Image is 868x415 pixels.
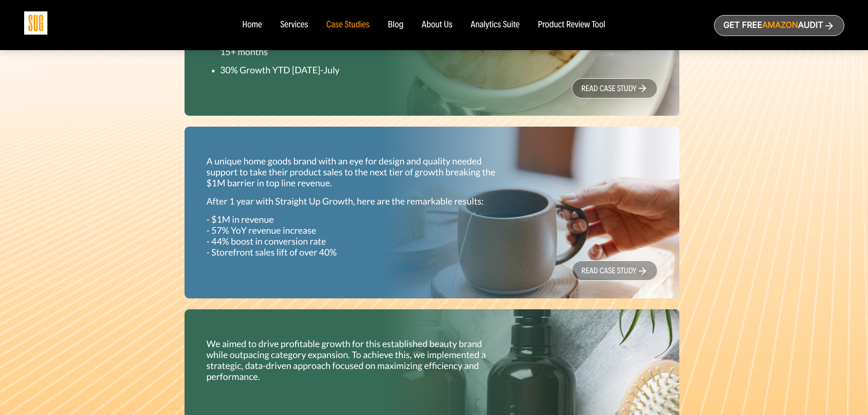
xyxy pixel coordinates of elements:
[206,196,503,207] p: After 1 year with Straight Up Growth, here are the remarkable results:
[762,20,798,30] span: Amazon
[388,20,404,30] a: Blog
[714,15,844,36] a: Get freeAmazonAudit
[24,11,47,35] img: Sug
[220,65,503,76] p: 30% Growth YTD [DATE]-July
[242,20,262,30] a: Home
[326,20,370,30] a: Case Studies
[471,20,519,30] a: Analytics Suite
[572,78,657,98] a: read case study
[538,20,605,30] a: Product Review Tool
[572,261,657,281] a: read case study
[422,20,453,30] a: About Us
[206,156,503,189] p: A unique home goods brand with an eye for design and quality needed support to take their product...
[280,20,308,30] a: Services
[206,214,503,258] p: - $1M in revenue - 57% YoY revenue increase - 44% boost in conversion rate - Storefront sales lif...
[206,338,503,382] p: We aimed to drive profitable growth for this established beauty brand while outpacing category ex...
